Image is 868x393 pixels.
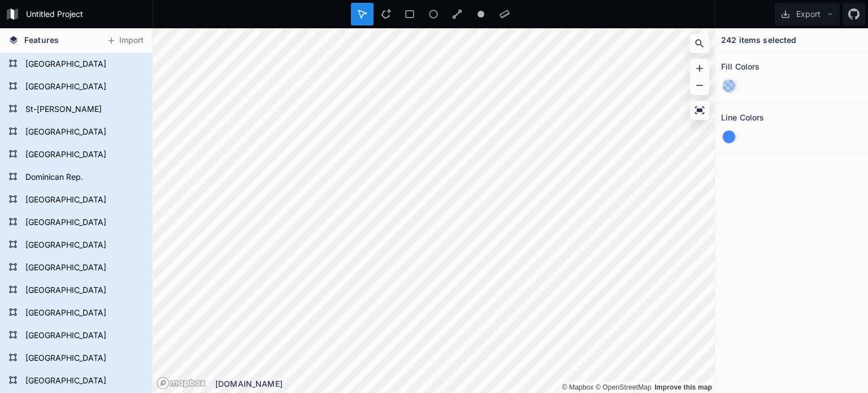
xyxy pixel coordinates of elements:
a: Map feedback [654,383,712,391]
div: [DOMAIN_NAME] [215,378,715,390]
button: Import [101,32,149,50]
h2: Line Colors [721,109,765,126]
span: Features [24,34,59,46]
a: Mapbox [562,383,593,391]
button: Export [775,3,840,25]
a: OpenStreetMap [596,383,652,391]
a: Mapbox logo [157,377,206,390]
h4: 242 items selected [721,34,797,46]
h2: Fill Colors [721,58,760,75]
